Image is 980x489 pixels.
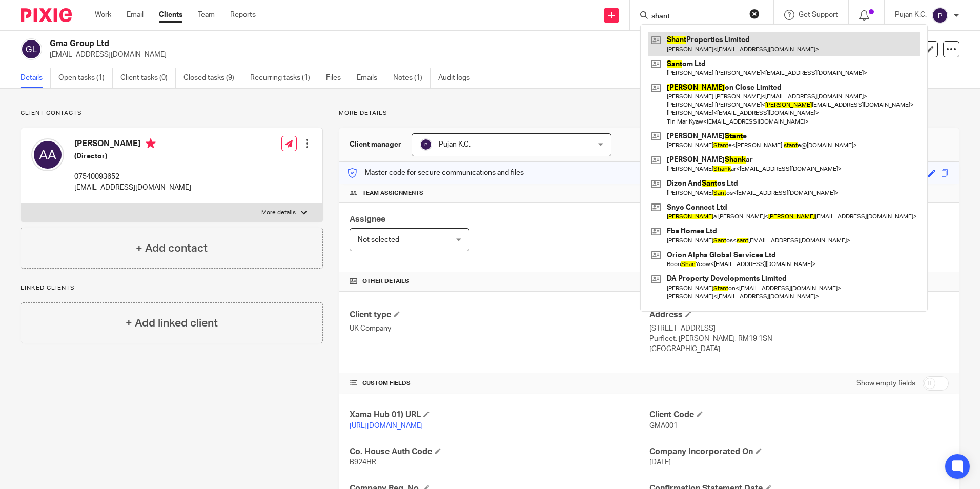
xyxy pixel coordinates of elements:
span: Get Support [799,11,838,18]
span: Team assignments [362,189,423,197]
i: Primary [146,138,156,149]
a: Closed tasks (9) [183,68,242,88]
h4: [PERSON_NAME] [74,138,191,151]
span: Pujan K.C. [439,141,471,148]
h4: Co. House Auth Code [350,446,649,457]
h4: Address [649,310,949,320]
p: [EMAIL_ADDRESS][DOMAIN_NAME] [74,182,191,193]
a: Reports [230,10,256,20]
a: [URL][DOMAIN_NAME] [350,422,423,430]
span: [DATE] [649,459,671,466]
p: [STREET_ADDRESS] [649,323,949,334]
h4: Xama Hub 01) URL [350,410,649,420]
a: Files [326,68,349,88]
a: Team [198,10,215,20]
p: [EMAIL_ADDRESS][DOMAIN_NAME] [50,50,820,60]
span: Assignee [350,215,385,223]
h4: Client type [350,310,649,320]
img: svg%3E [21,38,42,60]
a: Recurring tasks (1) [250,68,318,88]
h4: Client Code [649,410,949,420]
a: Open tasks (1) [58,68,113,88]
h4: + Add linked client [126,315,218,331]
img: svg%3E [31,138,64,171]
p: UK Company [350,323,649,334]
img: svg%3E [420,138,432,151]
a: Details [21,68,51,88]
span: Not selected [358,236,399,243]
p: 07540093652 [74,172,191,182]
p: More details [339,109,959,117]
img: Pixie [21,8,72,22]
span: GMA001 [649,422,678,430]
h4: CUSTOM FIELDS [350,379,649,388]
p: More details [261,209,296,217]
a: Work [95,10,111,20]
p: [GEOGRAPHIC_DATA] [649,344,949,354]
p: Client contacts [21,109,323,117]
p: Pujan K.C. [895,10,927,20]
span: B924HR [350,459,376,466]
h3: Client manager [350,139,401,150]
h4: + Add contact [136,240,208,256]
a: Clients [159,10,182,20]
a: Notes (1) [393,68,431,88]
a: Client tasks (0) [120,68,176,88]
h4: Company Incorporated On [649,446,949,457]
img: svg%3E [932,7,948,24]
p: Purfleet, [PERSON_NAME], RM19 1SN [649,334,949,344]
h5: (Director) [74,151,191,161]
label: Show empty fields [856,378,915,389]
input: Search [650,12,743,22]
p: Master code for secure communications and files [347,168,524,178]
a: Emails [357,68,385,88]
button: Clear [749,9,760,19]
span: Other details [362,277,409,286]
a: Email [127,10,144,20]
h2: Gma Group Ltd [50,38,666,49]
a: Audit logs [438,68,478,88]
p: Linked clients [21,284,323,292]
